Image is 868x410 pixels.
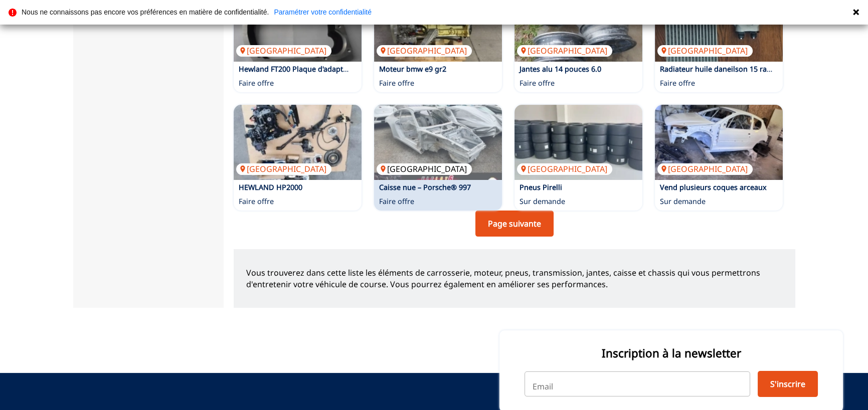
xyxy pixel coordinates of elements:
a: Caisse nue – Porsche® 997[GEOGRAPHIC_DATA] [374,105,502,180]
p: Sur demande [660,196,706,207]
p: Vous trouverez dans cette liste les éléments de carrosserie, moteur, pneus, transmission, jantes,... [246,267,783,290]
img: Vend plusieurs coques arceaux [655,105,783,180]
p: [GEOGRAPHIC_DATA] [657,45,753,56]
a: Radiateur huile daneilson 15 rangée avec [PERSON_NAME] [660,64,859,74]
p: [GEOGRAPHIC_DATA] [517,45,612,56]
a: Pneus Pirelli [519,182,562,192]
p: [GEOGRAPHIC_DATA] [377,163,472,174]
p: [GEOGRAPHIC_DATA] [517,163,612,174]
p: [GEOGRAPHIC_DATA] [377,45,472,56]
p: Faire offre [379,78,414,88]
a: Moteur bmw e9 gr2 [379,64,446,74]
p: Faire offre [239,78,274,88]
a: Paramétrer votre confidentialité [274,9,372,16]
p: [GEOGRAPHIC_DATA] [236,45,331,56]
a: Vend plusieurs coques arceaux[GEOGRAPHIC_DATA] [655,105,783,180]
img: Caisse nue – Porsche® 997 [374,105,502,180]
p: Nous ne connaissons pas encore vos préférences en matière de confidentialité. [22,9,269,16]
button: S'inscrire [758,371,818,397]
p: Inscription à la newsletter [525,345,818,361]
p: Sur demande [519,196,565,207]
p: Faire offre [239,196,274,207]
img: HEWLAND HP2000 [234,105,362,180]
a: Vend plusieurs coques arceaux [660,182,767,192]
p: [GEOGRAPHIC_DATA] [657,163,753,174]
p: Faire offre [660,78,695,88]
p: Faire offre [519,78,555,88]
a: HEWLAND HP2000[GEOGRAPHIC_DATA] [234,105,362,180]
a: HEWLAND HP2000 [239,182,302,192]
a: Pneus Pirelli[GEOGRAPHIC_DATA] [514,105,642,180]
input: Email [525,371,750,396]
a: Page suivante [475,211,554,237]
p: Faire offre [379,196,414,207]
a: Caisse nue – Porsche® 997 [379,182,471,192]
p: [GEOGRAPHIC_DATA] [236,163,331,174]
a: Hewland FT200 Plaque d'adaptation [239,64,361,74]
img: Pneus Pirelli [514,105,642,180]
a: Jantes alu 14 pouces 6.0 [519,64,601,74]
